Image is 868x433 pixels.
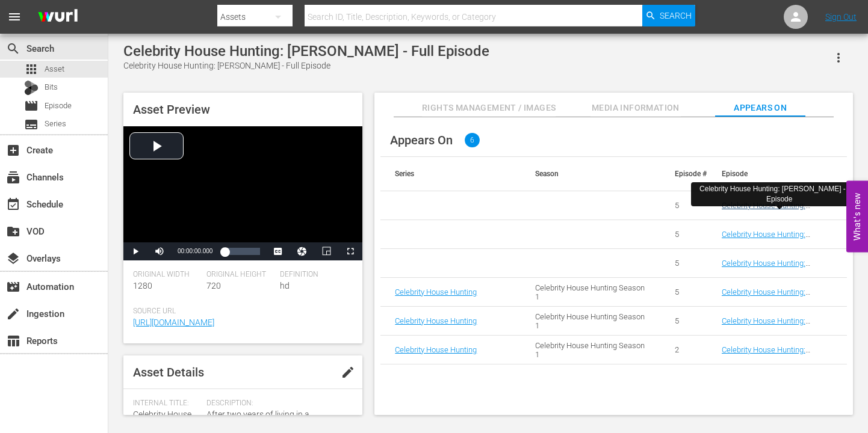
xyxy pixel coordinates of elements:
span: edit [341,365,355,379]
span: VOD [6,224,20,239]
span: Ingestion [6,307,20,321]
span: add_box [6,143,20,158]
th: Series [380,157,520,191]
button: Fullscreen [338,242,362,260]
span: Appears On [390,133,453,147]
div: Progress Bar [225,248,260,255]
span: Series [24,117,39,132]
a: Sign Out [825,12,857,22]
a: [URL][DOMAIN_NAME] [133,318,214,327]
td: Celebrity House Hunting Season 1 [521,278,660,307]
button: Jump To Time [290,242,314,260]
td: 2 [660,336,707,364]
span: Episode [45,100,72,112]
span: Rights Management / Images [422,100,556,115]
button: Captions [266,242,290,260]
span: Appears On [715,100,805,115]
span: Automation [6,280,20,294]
a: Celebrity House Hunting: [PERSON_NAME] - Full Episode [722,230,826,248]
span: search [6,41,20,56]
span: Media Information [591,100,681,115]
td: 5 [660,220,707,249]
button: Picture-in-Picture [314,242,338,260]
span: Asset [45,63,64,75]
td: 5 [660,307,707,336]
td: 5 [660,278,707,307]
span: Overlays [6,251,20,266]
button: Mute [147,242,172,260]
span: Description: [206,399,347,408]
div: Celebrity House Hunting: [PERSON_NAME] - Full Episode [123,60,489,72]
a: Celebrity House Hunting: [PERSON_NAME] - Full Episode [722,287,826,306]
td: Celebrity House Hunting Season 1 [521,336,660,364]
span: Original Height [206,270,274,280]
span: Schedule [6,197,20,212]
span: Search [660,5,692,26]
span: menu [7,10,22,24]
button: Search [642,5,695,26]
span: Bits [45,81,58,93]
span: table_chart [6,334,20,348]
span: hd [280,281,290,290]
span: 1280 [133,281,152,290]
span: 6 [465,133,480,147]
span: Source Url [133,307,347,316]
div: Video Player [123,126,362,260]
button: Open Feedback Widget [846,181,868,253]
td: 5 [660,191,707,220]
th: Episode # [660,157,707,191]
a: Celebrity House Hunting [395,316,477,325]
span: Asset Preview [133,102,210,117]
img: ans4CAIJ8jUAAAAAAAAAAAAAAAAAAAAAAAAgQb4GAAAAAAAAAAAAAAAAAAAAAAAAJMjXAAAAAAAAAAAAAAAAAAAAAAAAgAT5G... [29,3,87,31]
a: Celebrity House Hunting: [PERSON_NAME] [722,345,810,363]
span: Original Width [133,270,200,280]
button: edit [333,358,362,387]
span: Channels [6,170,20,185]
th: Episode [707,157,847,191]
th: Season [521,157,660,191]
div: Celebrity House Hunting: [PERSON_NAME] - Full Episode [123,43,489,60]
td: Celebrity House Hunting Season 1 [521,307,660,336]
div: Celebrity House Hunting: [PERSON_NAME] - Full Episode [696,184,863,204]
span: Asset Details [133,365,204,379]
span: apps [24,62,39,76]
span: Internal Title: [133,399,200,408]
a: Celebrity House Hunting: [PERSON_NAME] [722,259,810,277]
span: Definition [280,270,347,280]
button: Play [123,242,147,260]
a: Celebrity House Hunting [395,345,477,354]
td: 5 [660,249,707,278]
span: movie [24,99,39,113]
a: Celebrity House Hunting: [PERSON_NAME] [722,316,810,334]
span: 00:00:00.000 [178,248,212,254]
span: 720 [206,281,221,290]
a: Celebrity House Hunting [395,287,477,296]
span: Series [45,118,66,130]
